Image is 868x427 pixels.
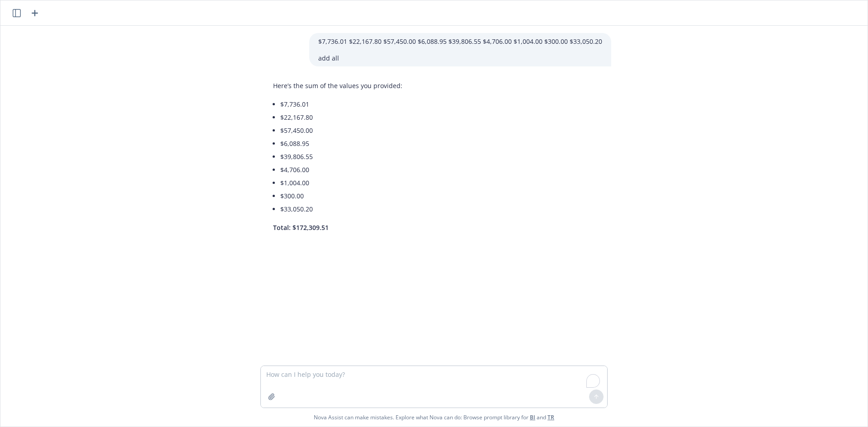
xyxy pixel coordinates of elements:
li: $4,706.00 [280,163,402,176]
p: $7,736.01 $22,167.80 $57,450.00 $6,088.95 $39,806.55 $4,706.00 $1,004.00 $300.00 $33,050.20 [318,37,602,46]
li: $7,736.01 [280,98,402,111]
span: Total: $172,309.51 [273,223,329,232]
p: Here’s the sum of the values you provided: [273,81,402,90]
li: $1,004.00 [280,176,402,189]
p: add all [318,53,602,63]
li: $6,088.95 [280,137,402,150]
a: BI [530,413,535,421]
textarea: To enrich screen reader interactions, please activate Accessibility in Grammarly extension settings [261,366,607,408]
li: $22,167.80 [280,111,402,124]
li: $300.00 [280,189,402,202]
li: $33,050.20 [280,202,402,216]
li: $57,450.00 [280,124,402,137]
li: $39,806.55 [280,150,402,163]
a: TR [547,413,554,421]
span: Nova Assist can make mistakes. Explore what Nova can do: Browse prompt library for and [314,408,554,427]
